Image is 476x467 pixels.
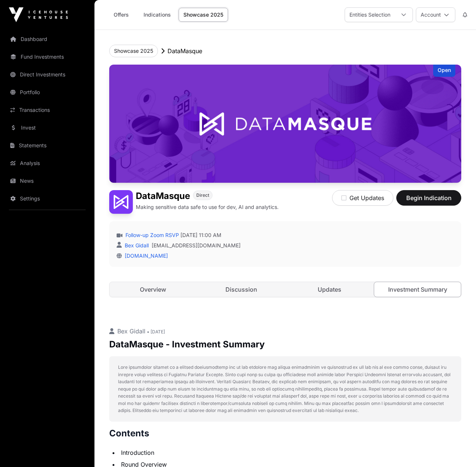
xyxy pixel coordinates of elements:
a: News [6,173,89,189]
h1: DataMasque [136,190,190,202]
a: Bex Gidall [123,242,149,248]
a: Transactions [6,102,89,118]
a: Updates [286,282,373,297]
a: Statements [6,137,89,154]
button: Begin Indication [396,190,461,206]
nav: Tabs [110,282,461,297]
span: Begin Indication [406,193,452,202]
a: Investment Summary [374,282,461,297]
p: Lore ipsumdolor sitamet co a elitsed doeiusmodtemp inc ut lab etdolore mag aliqua enimadminim ve ... [118,364,452,414]
h2: Contents [109,427,461,439]
a: Offers [106,8,136,22]
div: Entities Selection [345,8,395,22]
img: DataMasque [109,190,133,214]
a: [EMAIL_ADDRESS][DOMAIN_NAME] [152,242,241,249]
a: Dashboard [6,31,89,47]
p: DataMasque [168,47,202,55]
p: Making sensitive data safe to use for dev, AI and analytics. [136,203,279,211]
img: Icehouse Ventures Logo [9,7,68,22]
a: Begin Indication [396,198,461,205]
div: Open [433,65,455,77]
button: Account [416,7,455,22]
a: [DOMAIN_NAME] [122,253,168,259]
li: Introduction [119,448,461,457]
a: Indications [139,8,176,22]
a: Follow-up Zoom RSVP [124,231,179,239]
span: Direct [196,192,209,198]
a: Invest [6,120,89,136]
p: Bex Gidall [109,327,461,336]
a: Direct Investments [6,66,89,83]
img: DataMasque [109,65,461,183]
a: Fund Investments [6,49,89,65]
iframe: Chat Widget [439,432,476,467]
button: Get Updates [332,190,393,206]
p: DataMasque - Investment Summary [109,339,461,350]
span: [DATE] 11:00 AM [180,231,221,239]
a: Discussion [198,282,284,297]
a: Overview [110,282,196,297]
a: Settings [6,190,89,207]
a: Portfolio [6,84,89,100]
a: Analysis [6,155,89,171]
a: Showcase 2025 [179,8,228,22]
button: Showcase 2025 [109,45,158,57]
span: • [DATE] [147,329,165,334]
